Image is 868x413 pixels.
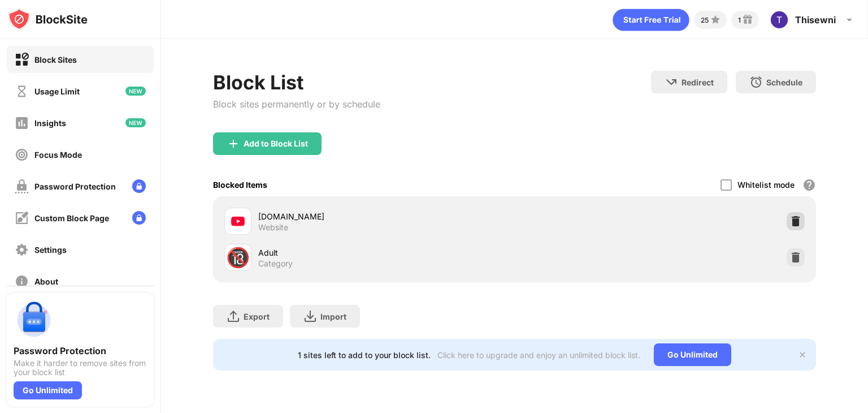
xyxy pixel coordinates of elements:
div: Import [320,312,346,321]
div: Block sites permanently or by schedule [213,98,380,110]
div: animation [613,8,689,31]
div: 🔞 [226,246,250,269]
div: Website [258,222,288,233]
div: Password Protection [14,345,147,356]
img: customize-block-page-off.svg [15,211,29,225]
div: Block Sites [34,55,77,64]
div: Export [244,312,270,321]
div: Go Unlimited [654,343,731,366]
div: Password Protection [34,182,116,191]
div: Click here to upgrade and enjoy an unlimited block list. [437,350,640,360]
div: Blocked Items [213,180,267,190]
img: ACg8ocJufZr2lWK8iQZpgWcOG31TnaNbEsJwJr11rUYLWCuYo1q4lg=s96-c [770,11,788,29]
img: focus-off.svg [15,148,29,162]
div: Block List [213,71,380,94]
img: lock-menu.svg [132,179,146,193]
img: insights-off.svg [15,116,29,130]
img: reward-small.svg [741,13,754,27]
div: Add to Block List [244,139,308,148]
img: logo-blocksite.svg [8,8,88,31]
div: 25 [701,16,709,24]
div: Whitelist mode [737,180,795,190]
div: About [34,277,58,286]
div: Usage Limit [34,87,80,96]
img: push-password-protection.svg [14,300,54,341]
div: Focus Mode [34,150,82,160]
div: Insights [34,118,66,128]
img: about-off.svg [15,274,29,289]
img: password-protection-off.svg [15,179,29,193]
img: lock-menu.svg [132,211,146,225]
div: Custom Block Page [34,213,109,223]
img: settings-off.svg [15,243,29,257]
img: new-icon.svg [125,118,146,127]
div: [DOMAIN_NAME] [258,210,514,222]
div: Adult [258,247,514,259]
div: Make it harder to remove sites from your block list [14,359,147,377]
div: 1 [738,16,741,24]
div: Schedule [766,78,802,87]
img: favicons [231,214,245,228]
div: Thisewni [795,14,836,25]
div: Redirect [682,78,714,87]
div: Go Unlimited [14,381,82,399]
div: 1 sites left to add to your block list. [298,350,431,360]
div: Category [258,259,293,269]
div: Settings [34,245,67,255]
img: time-usage-off.svg [15,84,29,98]
img: points-small.svg [709,13,722,27]
img: x-button.svg [798,350,807,359]
img: block-on.svg [15,53,29,67]
img: new-icon.svg [125,87,146,96]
